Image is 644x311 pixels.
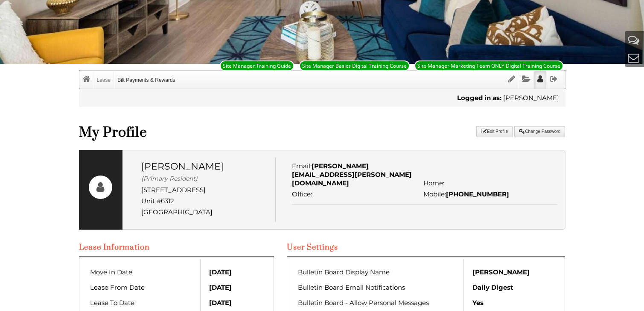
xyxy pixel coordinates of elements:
h1: My Profile [79,124,233,141]
td: Bulletin Board Email Notifications [296,280,464,295]
td: Move In Date [88,259,201,280]
li: Home: [423,179,551,187]
li: [STREET_ADDRESS] [141,184,269,196]
li: Email: [292,162,420,187]
h3: Lease Information [79,242,274,252]
a: Lease [94,71,114,89]
a: Bilt Payments & Rewards [114,71,178,89]
a: Sign Out [547,71,561,89]
a: Documents [519,71,533,89]
div: Site Manager Training Guide [223,62,291,69]
span: [PERSON_NAME] [503,94,559,102]
div: Site Manager Marketing Team ONLY Digital Training Course [417,62,560,69]
div: Site Manager Basics Digital Training Course [302,62,407,69]
b: Yes [472,299,484,307]
i: Sign Out [550,75,558,83]
li: Mobile: [423,190,551,199]
b: [PHONE_NUMBER] [446,190,509,198]
b: [DATE] [209,268,232,276]
i: Sign Documents [508,75,515,83]
button: Change Password [514,126,565,137]
b: [PERSON_NAME][EMAIL_ADDRESS][PERSON_NAME][DOMAIN_NAME] [292,162,412,187]
i: (Primary Resident) [141,175,198,182]
i: Documents [522,75,530,83]
td: Lease From Date [88,280,201,295]
b: [PERSON_NAME] [472,268,530,276]
td: Bulletin Board Display Name [296,259,464,280]
button: Edit Profile [476,126,513,137]
a: Profile [534,71,546,89]
b: Logged in as: [457,94,501,102]
li: Office: [292,190,420,199]
b: Daily Digest [472,283,513,291]
li: Unit #6312 [141,196,269,207]
a: Contact [628,51,639,65]
a: Home [79,71,93,89]
i: Profile [537,75,543,83]
h3: User Settings [287,242,565,252]
b: [DATE] [209,299,232,307]
i: Home [82,75,90,83]
li: [GEOGRAPHIC_DATA] [141,207,269,218]
a: Help And Support [628,33,639,47]
td: Bulletin Board - Allow Personal Messages [296,295,464,311]
a: Sign Documents [505,71,518,89]
b: [DATE] [209,283,232,291]
span: [PERSON_NAME] [141,161,224,172]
